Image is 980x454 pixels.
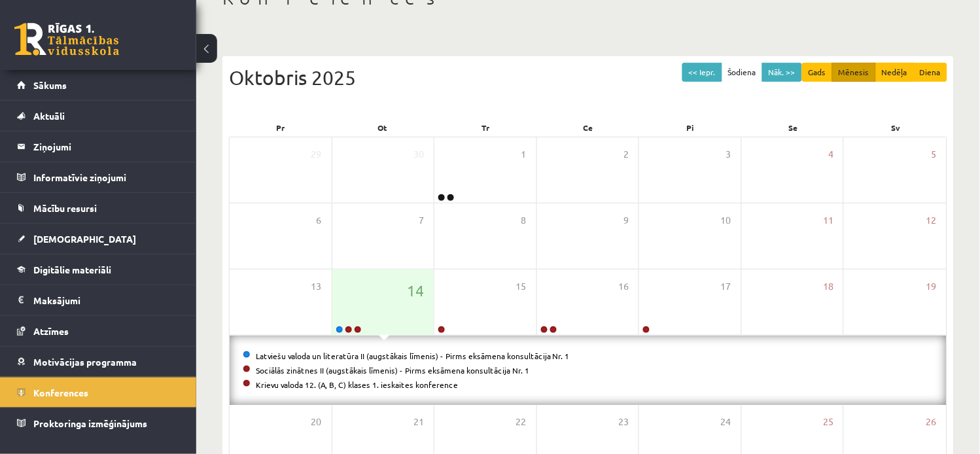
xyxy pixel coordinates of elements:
legend: Maksājumi [33,285,180,315]
span: 20 [311,415,322,429]
span: 19 [926,279,937,294]
span: Digitālie materiāli [33,264,111,275]
a: Krievu valoda 12. (A, B, C) klases 1. ieskaites konference [256,379,458,390]
legend: Ziņojumi [33,131,180,162]
button: << Iepr. [682,63,722,82]
a: Informatīvie ziņojumi [17,162,180,192]
button: Gads [802,63,833,82]
span: 2 [623,147,629,162]
span: 17 [721,279,731,294]
a: Sākums [17,70,180,100]
span: 21 [413,415,424,429]
a: Latviešu valoda un literatūra II (augstākais līmenis) - Pirms eksāmena konsultācija Nr. 1 [256,351,570,361]
button: Mēnesis [832,63,876,82]
div: Pi [639,118,742,137]
div: Ce [537,118,640,137]
a: Konferences [17,377,180,408]
a: Motivācijas programma [17,347,180,377]
div: Se [742,118,845,137]
span: 25 [823,415,833,429]
div: Oktobris 2025 [229,63,947,92]
button: Nāk. >> [762,63,802,82]
a: Sociālās zinātnes II (augstākais līmenis) - Pirms eksāmena konsultācija Nr. 1 [256,365,529,375]
a: Digitālie materiāli [17,254,180,285]
a: Atzīmes [17,316,180,346]
span: 4 [828,147,833,162]
span: 18 [823,279,833,294]
span: 8 [521,213,527,228]
a: Maksājumi [17,285,180,315]
span: 13 [311,279,322,294]
a: [DEMOGRAPHIC_DATA] [17,224,180,254]
button: Nedēļa [875,63,914,82]
span: 30 [413,147,424,162]
span: Aktuāli [33,110,65,122]
span: 14 [407,279,424,302]
span: 7 [419,213,424,228]
span: Motivācijas programma [33,356,137,368]
span: 10 [721,213,731,228]
div: Ot [332,118,434,137]
span: 12 [926,213,937,228]
a: Aktuāli [17,101,180,131]
span: Proktoringa izmēģinājums [33,417,147,429]
span: Sākums [33,79,67,91]
span: 24 [721,415,731,429]
span: 9 [623,213,629,228]
a: Proktoringa izmēģinājums [17,408,180,438]
span: Mācību resursi [33,202,97,214]
div: Pr [229,118,332,137]
a: Ziņojumi [17,131,180,162]
span: 5 [932,147,937,162]
div: Tr [434,118,537,137]
span: 26 [926,415,937,429]
span: 29 [311,147,322,162]
span: Konferences [33,387,88,398]
span: 6 [317,213,322,228]
span: 23 [618,415,629,429]
legend: Informatīvie ziņojumi [33,162,180,192]
span: [DEMOGRAPHIC_DATA] [33,233,136,245]
span: 3 [726,147,731,162]
span: 22 [516,415,527,429]
span: 15 [516,279,527,294]
span: 11 [823,213,833,228]
span: 16 [618,279,629,294]
a: Rīgas 1. Tālmācības vidusskola [14,23,119,56]
span: Atzīmes [33,325,69,337]
a: Mācību resursi [17,193,180,223]
span: 1 [521,147,527,162]
div: Sv [845,118,947,137]
button: Diena [913,63,947,82]
button: Šodiena [722,63,763,82]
